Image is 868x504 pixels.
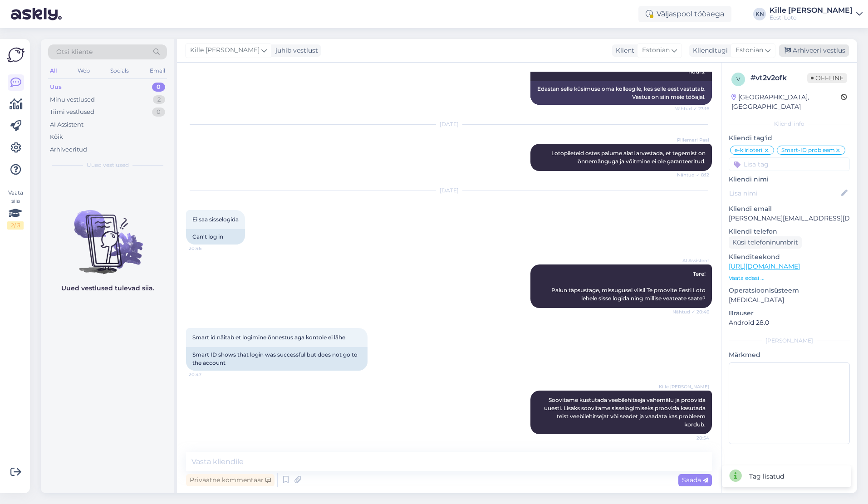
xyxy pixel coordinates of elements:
span: Ei saa sisselogida [192,216,239,223]
div: 0 [152,83,165,92]
div: Väljaspool tööaega [638,6,731,22]
p: Kliendi tag'id [729,133,850,143]
span: AI Assistent [675,257,709,264]
span: Nähtud ✓ 23:16 [674,105,709,112]
img: Askly Logo [7,46,25,64]
span: Lotopileteid ostes palume alati arvestada, et tegemist on õnnemänguga ja võitmine ei ole garantee... [551,150,707,165]
span: Offline [807,73,847,83]
div: Kliendi info [729,120,850,128]
div: Edastan selle küsimuse oma kolleegile, kes selle eest vastutab. Vastus on siin meie tööajal. [530,81,712,105]
span: Estonian [736,45,763,55]
p: Klienditeekond [729,252,850,262]
div: Tag lisatud [749,472,784,481]
div: Privaatne kommentaar [186,474,275,486]
span: Smart-ID probleem [781,147,835,153]
span: Nähtud ✓ 8:12 [675,171,709,178]
span: Nähtud ✓ 20:46 [672,308,709,315]
div: Eesti Loto [770,14,853,21]
div: Tiimi vestlused [50,108,94,117]
a: [URL][DOMAIN_NAME] [729,262,800,270]
div: # vt2v2ofk [750,73,807,83]
div: Smart ID shows that login was successful but does not go to the account [186,347,368,371]
div: 0 [152,108,165,117]
input: Lisa tag [729,157,850,171]
div: Arhiveeritud [50,145,87,154]
div: Kõik [50,132,63,142]
span: Uued vestlused [87,161,129,169]
span: Estonian [642,45,670,55]
div: Klient [612,46,634,55]
p: Kliendi telefon [729,227,850,236]
div: [PERSON_NAME] [729,337,850,345]
p: Brauser [729,308,850,318]
p: Kliendi nimi [729,175,850,184]
div: Email [148,65,167,77]
div: juhib vestlust [272,46,318,55]
div: Vaata siia [7,189,24,230]
div: All [48,65,59,77]
span: 20:54 [675,435,709,441]
div: [DATE] [186,120,712,128]
span: Smart id näitab et logimine õnnestus aga kontole ei lähe [192,334,345,341]
span: e-kiirloterii [735,147,764,153]
span: 20:47 [189,371,223,378]
p: [PERSON_NAME][EMAIL_ADDRESS][DOMAIN_NAME] [729,214,850,223]
div: Socials [108,65,131,77]
div: Uus [50,83,62,92]
p: Kliendi email [729,204,850,214]
div: 2 [153,95,165,104]
div: Küsi telefoninumbrit [729,236,802,249]
p: Uued vestlused tulevad siia. [61,284,154,293]
span: Pillemari Paal [675,137,709,143]
div: Can't log in [186,229,245,245]
input: Lisa nimi [729,188,839,198]
img: No chats [41,194,174,275]
span: v [736,76,740,83]
span: Saada [682,476,708,484]
span: Otsi kliente [56,47,93,57]
div: Kille [PERSON_NAME] [770,7,853,14]
div: Klienditugi [689,46,728,55]
div: KN [753,8,766,20]
p: Operatsioonisüsteem [729,286,850,295]
span: Kille [PERSON_NAME] [659,383,709,390]
div: 2 / 3 [7,221,24,230]
p: [MEDICAL_DATA] [729,295,850,305]
p: Vaata edasi ... [729,274,850,282]
div: AI Assistent [50,120,83,129]
a: Kille [PERSON_NAME]Eesti Loto [770,7,863,21]
span: Soovitame kustutada veebilehitseja vahemälu ja proovida uuesti. Lisaks soovitame sisselogimiseks ... [544,396,707,428]
div: Minu vestlused [50,95,95,104]
p: Märkmed [729,350,850,360]
div: Web [76,65,92,77]
div: [DATE] [186,186,712,195]
span: 20:46 [189,245,223,252]
p: Android 28.0 [729,318,850,328]
div: [GEOGRAPHIC_DATA], [GEOGRAPHIC_DATA] [731,93,841,112]
div: Arhiveeri vestlus [779,44,849,57]
span: Kille [PERSON_NAME] [190,45,260,55]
